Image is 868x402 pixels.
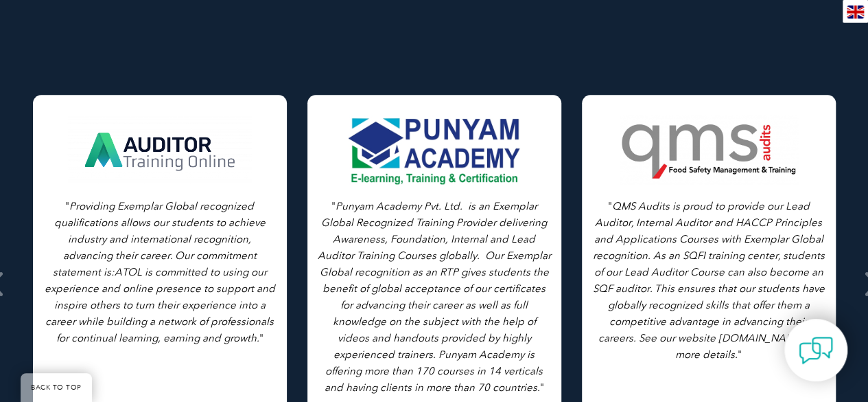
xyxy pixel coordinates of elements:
[21,373,92,402] a: BACK TO TOP
[45,266,275,344] em: ATOL is committed to using our experience and online presence to support and inspire others to tu...
[45,200,275,344] i: Providing Exemplar Global recognized qualifications allows our students to achieve industry and i...
[799,333,833,368] img: contact-chat.png
[318,200,551,394] i: Punyam Academy Pvt. Ltd. is an Exemplar Global Recognized Training Provider delivering Awareness,...
[592,198,825,363] p: " "
[593,200,825,361] i: QMS Audits is proud to provide our Lead Auditor, Internal Auditor and HACCP Principles and Applic...
[43,198,277,346] p: " "
[847,5,864,19] img: en
[318,198,551,396] p: " "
